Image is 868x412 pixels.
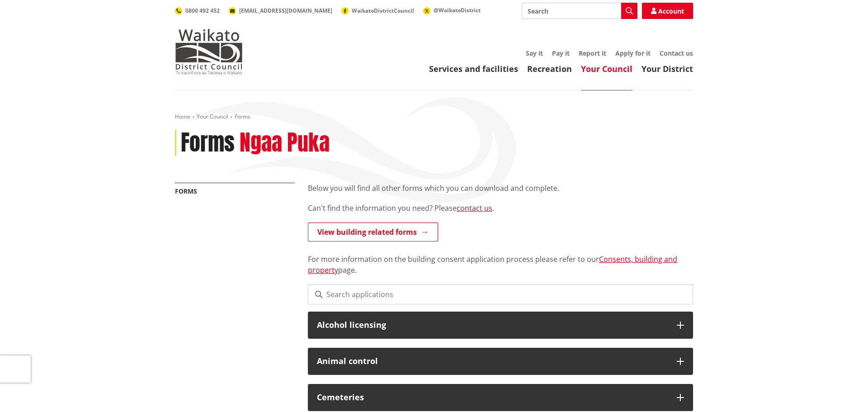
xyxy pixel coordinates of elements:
[308,243,693,275] p: For more information on the building consent application process please refer to our page.
[317,393,668,402] h3: Cemeteries
[317,321,668,330] h3: Alcohol licensing
[642,63,693,74] a: Your District
[615,49,651,57] a: Apply for it
[429,63,518,74] a: Services and facilities
[581,63,632,74] a: Your Council
[175,7,220,14] a: 0800 492 452
[434,6,481,14] span: @WaikatoDistrict
[423,6,481,14] a: @WaikatoDistrict
[522,3,637,19] input: Search input
[185,7,220,14] span: 0800 492 452
[642,3,693,19] a: Account
[240,130,330,156] h2: Ngaa Puka
[527,63,572,74] a: Recreation
[175,187,197,195] a: Forms
[197,113,228,120] a: Your Council
[660,49,693,57] a: Contact us
[229,7,332,14] a: [EMAIL_ADDRESS][DOMAIN_NAME]
[308,223,438,242] a: View building related forms
[526,49,543,57] a: Say it
[552,49,570,57] a: Pay it
[579,49,606,57] a: Report it
[317,357,668,366] h3: Animal control
[352,7,414,14] span: WaikatoDistrictCouncil
[457,203,492,213] a: contact us
[308,284,693,304] input: Search applications
[341,7,414,14] a: WaikatoDistrictCouncil
[308,203,693,213] p: Can't find the information you need? Please .
[239,7,332,14] span: [EMAIL_ADDRESS][DOMAIN_NAME]
[235,113,250,120] span: Forms
[308,254,677,275] a: Consents, building and property
[175,29,243,74] img: Waikato District Council - Te Kaunihera aa Takiwaa o Waikato
[175,113,190,120] a: Home
[175,113,693,121] nav: breadcrumb
[308,183,693,194] p: Below you will find all other forms which you can download and complete.
[181,130,235,156] h1: Forms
